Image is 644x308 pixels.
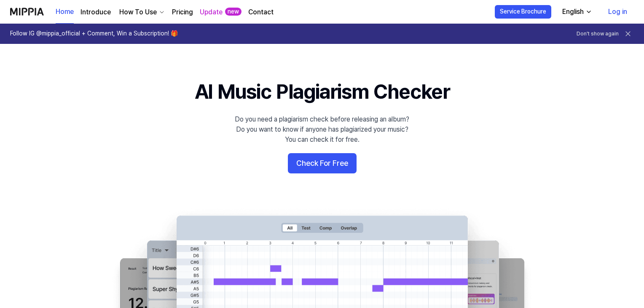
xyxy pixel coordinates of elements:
[195,78,450,106] h1: AI Music Plagiarism Checker
[56,0,74,24] a: Home
[235,114,409,145] div: Do you need a plagiarism check before releasing an album? Do you want to know if anyone has plagi...
[248,7,274,17] a: Contact
[200,7,223,17] a: Update
[172,7,193,17] a: Pricing
[288,153,357,173] button: Check For Free
[561,7,585,17] div: English
[80,7,111,17] a: Introduce
[495,5,551,19] button: Service Brochure
[555,3,597,20] button: English
[577,30,619,38] button: Don't show again
[118,7,165,17] button: How To Use
[10,30,178,38] h1: Follow IG @mippia_official + Comment, Win a Subscription! 🎁
[225,8,241,16] div: new
[118,7,158,17] div: How To Use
